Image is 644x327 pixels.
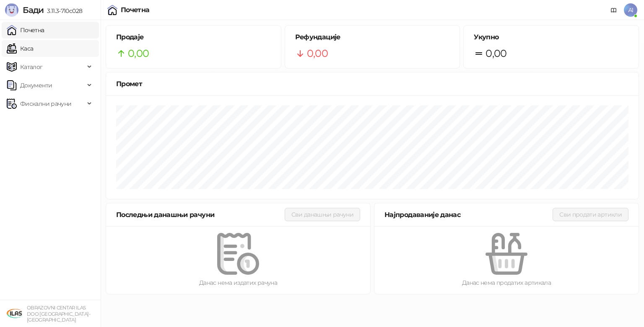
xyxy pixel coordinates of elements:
div: Последњи данашњи рачуни [116,209,285,220]
div: Данас нема продатих артикала [388,278,625,287]
div: Почетна [121,7,150,13]
span: Бади [23,5,44,15]
span: Документи [20,77,52,94]
span: 0,00 [307,46,328,61]
span: 0,00 [128,46,149,61]
div: Промет [116,79,628,89]
img: 64x64-companyLogo-1958f681-0ec9-4dbb-9d2d-258a7ffd2274.gif [7,305,23,322]
div: Најпродаваније данас [384,209,553,220]
h5: Рефундације [295,32,450,42]
a: Документација [607,3,621,17]
div: Данас нема издатих рачуна [119,278,357,287]
span: Фискални рачуни [20,95,71,112]
h5: Продаје [116,32,271,42]
a: Почетна [7,22,44,38]
span: А1 [624,3,637,17]
h5: Укупно [474,32,628,42]
span: 3.11.3-710c028 [44,7,82,15]
button: Сви продати артикли [553,208,628,221]
a: Каса [7,40,33,57]
span: Каталог [20,59,43,75]
small: OBRAZOVNI CENTAR ILAS DOO [GEOGRAPHIC_DATA]-[GEOGRAPHIC_DATA] [27,305,90,323]
img: Logo [5,3,18,17]
span: 0,00 [486,46,506,61]
button: Сви данашњи рачуни [285,208,360,221]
